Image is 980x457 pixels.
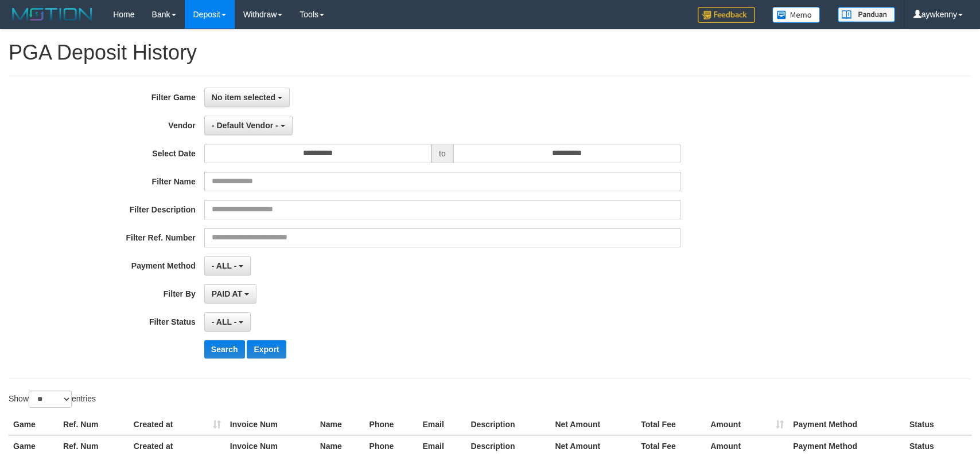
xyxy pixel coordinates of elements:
[9,41,971,64] h1: PGA Deposit History
[466,414,550,435] th: Description
[212,93,275,102] span: No item selected
[204,312,251,332] button: - ALL -
[212,289,242,298] span: PAID AT
[365,435,418,456] th: Phone
[129,414,225,435] th: Created at
[129,435,225,456] th: Created at
[316,435,365,456] th: Name
[9,391,96,408] label: Show entries
[9,435,59,456] th: Game
[9,414,59,435] th: Game
[706,435,788,456] th: Amount
[204,284,256,304] button: PAID AT
[59,414,129,435] th: Ref. Num
[204,256,251,275] button: - ALL -
[204,88,290,107] button: No item selected
[698,7,755,23] img: Feedback.jpg
[905,435,971,456] th: Status
[225,414,316,435] th: Invoice Num
[772,7,820,23] img: Button%20Memo.svg
[636,414,706,435] th: Total Fee
[212,317,237,326] span: - ALL -
[636,435,706,456] th: Total Fee
[550,435,636,456] th: Net Amount
[466,435,550,456] th: Description
[29,391,72,408] select: Showentries
[838,7,895,22] img: panduan.png
[225,435,316,456] th: Invoice Num
[204,340,245,358] button: Search
[788,414,905,435] th: Payment Method
[204,116,293,135] button: - Default Vendor -
[9,6,96,23] img: MOTION_logo.png
[788,435,905,456] th: Payment Method
[59,435,129,456] th: Ref. Num
[550,414,636,435] th: Net Amount
[247,340,286,358] button: Export
[418,435,466,456] th: Email
[212,261,237,270] span: - ALL -
[365,414,418,435] th: Phone
[212,121,278,130] span: - Default Vendor -
[905,414,971,435] th: Status
[706,414,788,435] th: Amount
[431,144,453,163] span: to
[316,414,365,435] th: Name
[418,414,466,435] th: Email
